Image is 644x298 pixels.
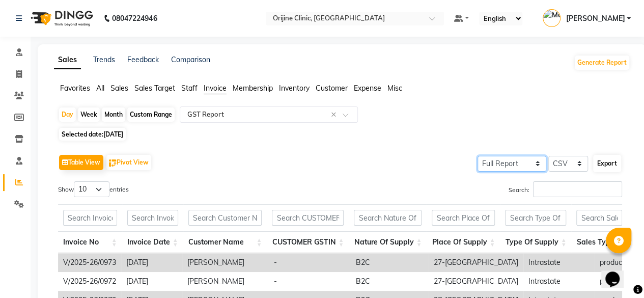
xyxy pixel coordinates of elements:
th: Sales Type: activate to sort column ascending [571,231,627,253]
label: Show entries [58,181,129,197]
input: Search Invoice No [63,210,117,226]
span: Inventory [279,84,310,93]
b: 08047224946 [112,4,157,33]
td: - [269,272,351,291]
td: 27-[GEOGRAPHIC_DATA] [429,272,523,291]
span: Favorites [60,84,90,93]
span: Membership [233,84,273,93]
td: [DATE] [121,272,182,291]
th: Invoice No: activate to sort column ascending [58,231,122,253]
td: Intrastate [523,253,595,272]
th: Nature Of Supply: activate to sort column ascending [349,231,427,253]
img: Meenakshi Dikonda [543,9,561,27]
th: Customer Name: activate to sort column ascending [183,231,267,253]
th: Type Of Supply: activate to sort column ascending [500,231,571,253]
select: Showentries [74,181,109,197]
span: Expense [354,84,381,93]
img: logo [26,4,96,33]
span: [PERSON_NAME] [566,13,625,24]
input: Search Invoice Date [127,210,178,226]
span: Selected date: [59,128,126,141]
div: Day [59,107,76,122]
input: Search Place Of Supply [432,210,495,226]
td: [PERSON_NAME] [182,253,269,272]
td: V/2025-26/0973 [58,253,121,272]
span: Staff [181,84,198,93]
span: Sales Target [134,84,175,93]
td: Intrastate [523,272,595,291]
div: Month [102,107,125,122]
iframe: chat widget [601,257,634,288]
td: 27-[GEOGRAPHIC_DATA] [429,253,523,272]
th: CUSTOMER GSTIN: activate to sort column ascending [267,231,349,253]
button: Export [593,155,621,172]
td: [PERSON_NAME] [182,272,269,291]
a: Trends [93,55,115,64]
label: Search: [509,181,622,197]
span: Sales [110,84,128,93]
span: Clear all [331,110,340,120]
div: Custom Range [127,107,175,122]
a: Feedback [127,55,159,64]
button: Table View [59,155,103,170]
img: pivot.png [109,159,117,167]
td: B2C [351,253,429,272]
input: Search CUSTOMER GSTIN [272,210,344,226]
span: Customer [316,84,348,93]
input: Search Sales Type [576,210,622,226]
input: Search Customer Name [188,210,262,226]
td: V/2025-26/0972 [58,272,121,291]
a: Comparison [171,55,210,64]
button: Generate Report [575,56,629,70]
span: Invoice [204,84,227,93]
span: All [96,84,104,93]
th: Invoice Date: activate to sort column ascending [122,231,183,253]
input: Search Type Of Supply [505,210,566,226]
a: Sales [54,51,81,69]
input: Search Nature Of Supply [354,210,422,226]
td: B2C [351,272,429,291]
input: Search: [533,181,622,197]
div: Week [78,107,100,122]
th: Place Of Supply: activate to sort column ascending [427,231,500,253]
td: [DATE] [121,253,182,272]
button: Pivot View [106,155,151,170]
span: [DATE] [103,130,123,138]
span: Misc [387,84,402,93]
td: - [269,253,351,272]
